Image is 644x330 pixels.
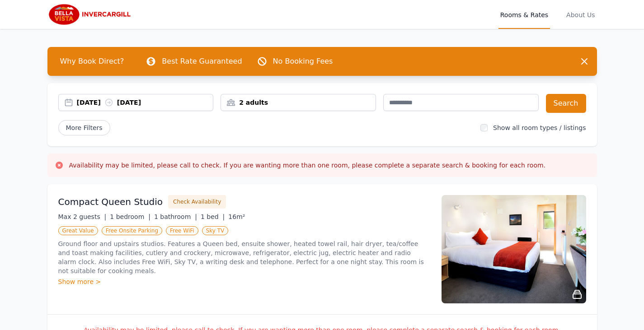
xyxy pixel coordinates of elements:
[110,213,150,220] span: 1 bedroom |
[162,56,242,67] p: Best Rate Guaranteed
[53,52,132,70] span: Why Book Direct?
[166,226,198,235] span: Free WiFi
[69,161,546,170] h3: Availability may be limited, please call to check. If you are wanting more than one room, please ...
[201,213,225,220] span: 1 bed |
[58,213,107,220] span: Max 2 guests |
[77,98,213,107] div: [DATE] [DATE]
[58,277,431,286] div: Show more >
[58,120,110,135] span: More Filters
[58,226,98,235] span: Great Value
[102,226,162,235] span: Free Onsite Parking
[493,124,586,131] label: Show all room types / listings
[168,195,226,209] button: Check Availability
[546,94,586,113] button: Search
[58,239,431,275] p: Ground floor and upstairs studios. Features a Queen bed, ensuite shower, heated towel rail, hair ...
[202,226,229,235] span: Sky TV
[58,195,163,208] h3: Compact Queen Studio
[47,4,134,25] img: Bella Vista Invercargill
[221,98,376,107] div: 2 adults
[228,213,245,220] span: 16m²
[273,56,333,67] p: No Booking Fees
[154,213,197,220] span: 1 bathroom |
